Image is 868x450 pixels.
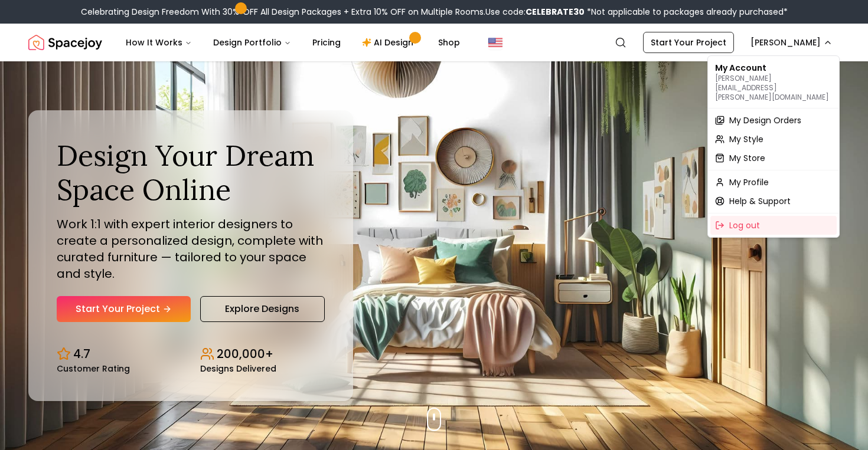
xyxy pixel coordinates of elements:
[729,195,791,207] span: Help & Support
[729,133,763,145] span: My Style
[715,74,832,102] p: [PERSON_NAME][EMAIL_ADDRESS][PERSON_NAME][DOMAIN_NAME]
[710,173,837,192] a: My Profile
[710,192,837,211] a: Help & Support
[729,219,760,231] span: Log out
[710,58,837,106] div: My Account
[729,114,801,126] span: My Design Orders
[729,152,765,164] span: My Store
[729,176,769,188] span: My Profile
[710,111,837,130] a: My Design Orders
[710,149,837,167] a: My Store
[710,130,837,149] a: My Style
[707,55,840,238] div: [PERSON_NAME]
